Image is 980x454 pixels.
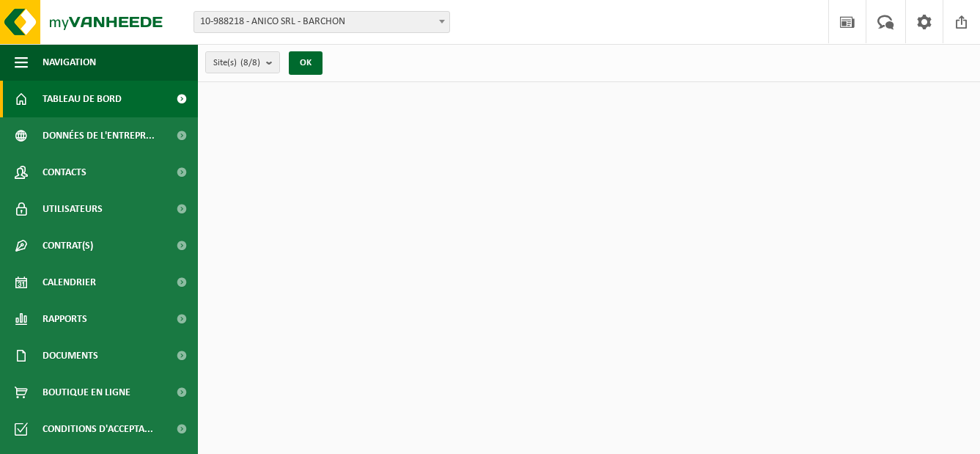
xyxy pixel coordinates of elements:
[7,422,245,454] iframe: chat widget
[289,51,323,75] button: OK
[240,58,260,67] count: (8/8)
[213,52,260,74] span: Site(s)
[43,191,103,227] span: Utilisateurs
[43,81,122,117] span: Tableau de bord
[194,12,449,32] span: 10-988218 - ANICO SRL - BARCHON
[43,301,87,337] span: Rapports
[43,337,98,374] span: Documents
[43,411,153,447] span: Conditions d'accepta...
[43,264,96,301] span: Calendrier
[205,51,280,73] button: Site(s)(8/8)
[43,44,96,81] span: Navigation
[194,11,450,33] span: 10-988218 - ANICO SRL - BARCHON
[43,374,130,411] span: Boutique en ligne
[43,117,155,154] span: Données de l'entrepr...
[43,154,86,191] span: Contacts
[43,227,93,264] span: Contrat(s)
